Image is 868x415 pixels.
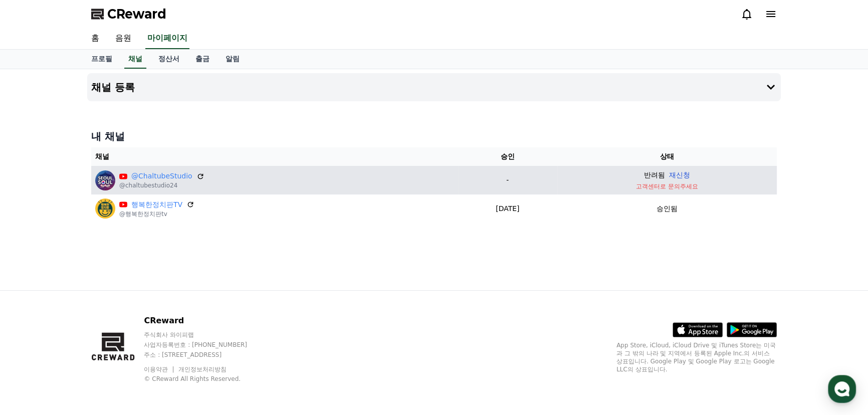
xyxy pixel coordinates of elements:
a: CReward [91,6,166,22]
span: 대화 [92,333,104,341]
p: © CReward All Rights Reserved. [144,375,266,383]
a: 행복한정치판TV [131,199,182,210]
p: @chaltubestudio24 [119,181,204,189]
span: 홈 [32,333,38,341]
a: 마이페이지 [145,28,189,49]
th: 상태 [557,147,777,166]
a: 홈 [83,28,107,49]
p: 사업자등록번호 : [PHONE_NUMBER] [144,341,266,349]
th: 승인 [458,147,557,166]
a: 대화 [66,318,129,343]
th: 채널 [91,147,458,166]
p: 반려됨 [644,170,665,180]
a: 음원 [107,28,139,49]
a: 이용약관 [144,366,175,373]
span: CReward [107,6,166,22]
p: 주식회사 와이피랩 [144,331,266,339]
p: CReward [144,315,266,327]
button: 채널 등록 [87,73,781,101]
p: 승인됨 [657,203,678,214]
p: - [462,175,553,185]
p: [DATE] [462,203,553,214]
a: 정산서 [150,50,187,69]
a: @ChaltubeStudio [131,171,192,181]
a: 채널 [124,50,146,69]
p: 고객센터로 문의주세요 [561,182,773,190]
h4: 내 채널 [91,129,777,143]
a: 홈 [3,318,66,343]
h4: 채널 등록 [91,82,135,93]
p: @행복한정치판tv [119,210,194,218]
p: App Store, iCloud, iCloud Drive 및 iTunes Store는 미국과 그 밖의 나라 및 지역에서 등록된 Apple Inc.의 서비스 상표입니다. Goo... [616,341,777,373]
p: 주소 : [STREET_ADDRESS] [144,351,266,359]
a: 개인정보처리방침 [178,366,227,373]
a: 알림 [218,50,248,69]
a: 출금 [187,50,218,69]
img: 행복한정치판TV [95,198,115,219]
a: 프로필 [83,50,120,69]
button: 재신청 [669,170,690,180]
a: 설정 [129,318,192,343]
span: 설정 [155,333,167,341]
img: @ChaltubeStudio [95,170,115,190]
